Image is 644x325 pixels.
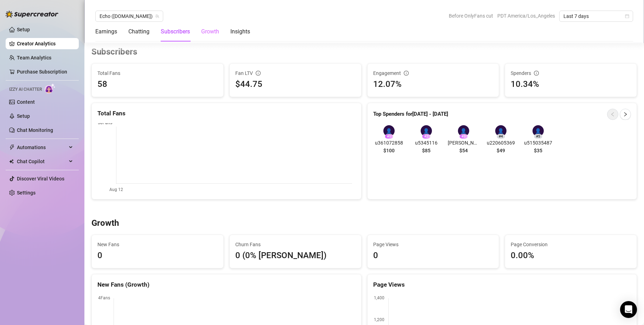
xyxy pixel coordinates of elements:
[6,11,58,18] img: logo-BBDzfeDw.svg
[404,71,409,76] span: info-circle
[448,139,479,147] span: [PERSON_NAME]
[623,112,628,117] span: right
[100,11,159,21] span: Echo (sab.echo.vip)
[9,159,14,164] img: Chat Copilot
[373,78,493,91] div: 12.07%
[421,125,432,136] div: 👤
[385,134,393,139] div: # 1
[511,241,631,248] span: Page Conversion
[97,241,218,248] span: New Fans
[235,249,356,262] div: 0 (0% [PERSON_NAME])
[497,134,505,139] div: # 4
[373,139,405,147] span: u361072858
[91,218,119,229] h3: Growth
[97,249,102,262] div: 0
[511,249,534,262] div: 0.00%
[97,69,218,77] span: Total Fans
[497,11,555,21] span: PDT America/Los_Angeles
[235,78,356,91] div: $44.75
[458,125,469,136] div: 👤
[533,125,544,136] div: 👤
[511,78,631,91] div: 10.34%
[373,110,448,119] article: Top Spenders for [DATE] - [DATE]
[563,11,629,21] span: Last 7 days
[161,27,190,36] div: Subscribers
[449,11,493,21] span: Before OnlyFans cut
[459,147,468,154] span: $54
[459,134,468,139] div: # 3
[625,14,629,18] span: calendar
[256,71,261,76] span: info-circle
[522,139,554,147] span: u515035487
[17,142,67,153] span: Automations
[235,69,356,77] div: Fan LTV
[511,69,631,77] div: Spenders
[128,27,149,36] div: Chatting
[485,139,517,147] span: u220605369
[17,190,36,196] a: Settings
[373,69,493,77] div: Engagement
[9,145,15,150] span: thunderbolt
[495,125,506,136] div: 👤
[17,127,53,133] a: Chat Monitoring
[230,27,250,36] div: Insights
[497,147,505,154] span: $49
[91,46,137,58] h3: Subscribers
[97,109,356,118] div: Total Fans
[17,69,67,75] a: Purchase Subscription
[383,147,395,154] span: $100
[45,83,56,94] img: AI Chatter
[422,147,431,154] span: $85
[373,241,493,248] span: Page Views
[534,71,539,76] span: info-circle
[17,55,51,60] a: Team Analytics
[17,176,64,181] a: Discover Viral Videos
[422,134,431,139] div: # 2
[95,27,117,36] div: Earnings
[155,14,159,18] span: team
[97,78,107,91] div: 58
[620,301,637,318] div: Open Intercom Messenger
[383,125,395,136] div: 👤
[534,134,542,139] div: # 5
[201,27,219,36] div: Growth
[17,99,35,105] a: Content
[17,156,67,167] span: Chat Copilot
[17,113,30,119] a: Setup
[235,241,356,248] span: Churn Fans
[410,139,442,147] span: u5345116
[373,280,631,289] div: Page Views
[97,280,356,289] div: New Fans (Growth)
[9,86,42,93] span: Izzy AI Chatter
[17,27,30,32] a: Setup
[373,249,378,262] div: 0
[534,147,542,154] span: $35
[17,38,73,49] a: Creator Analytics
